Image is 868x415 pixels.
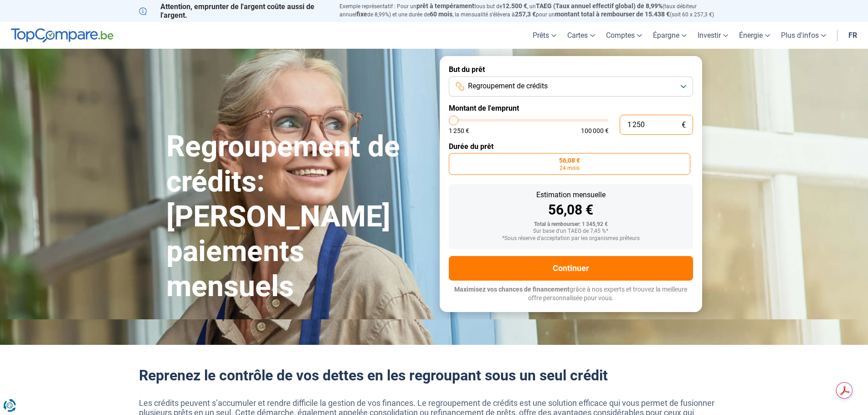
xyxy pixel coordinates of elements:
a: Épargne [647,22,692,49]
div: Sur base d'un TAEG de 7,45 %* [456,228,686,235]
span: 24 mois [560,165,580,171]
p: Exemple représentatif : Pour un tous but de , un (taux débiteur annuel de 8,99%) et une durée de ... [339,2,729,19]
span: 257,3 € [515,10,536,18]
button: Regroupement de crédits [449,77,693,97]
span: Maximisez vos chances de financement [454,286,570,293]
span: 60 mois [430,10,452,18]
span: 12.500 € [502,2,527,10]
h2: Reprenez le contrôle de vos dettes en les regroupant sous un seul crédit [139,367,729,384]
div: 56,08 € [456,203,686,217]
p: Attention, emprunter de l'argent coûte aussi de l'argent. [139,2,329,20]
a: Comptes [601,22,647,49]
img: TopCompare [11,28,113,43]
div: *Sous réserve d'acceptation par les organismes prêteurs [456,236,686,242]
a: Investir [692,22,734,49]
span: montant total à rembourser de 15.438 € [555,10,670,18]
span: € [682,121,686,129]
span: 56,08 € [559,157,580,164]
h1: Regroupement de crédits: [PERSON_NAME] paiements mensuels [166,129,429,304]
span: 100 000 € [581,128,609,134]
label: But du prêt [449,65,693,74]
a: fr [843,22,863,49]
span: 1 250 € [449,128,469,134]
div: Total à rembourser: 1 345,92 € [456,221,686,228]
a: Plus d'infos [776,22,832,49]
button: Continuer [449,256,693,281]
div: Estimation mensuelle [456,191,686,199]
span: fixe [356,10,367,18]
span: Regroupement de crédits [468,81,548,91]
p: grâce à nos experts et trouvez la meilleure offre personnalisée pour vous. [449,285,693,303]
a: Cartes [562,22,601,49]
span: TAEG (Taux annuel effectif global) de 8,99% [536,2,663,10]
a: Prêts [527,22,562,49]
label: Montant de l'emprunt [449,104,693,113]
label: Durée du prêt [449,142,693,151]
a: Énergie [734,22,776,49]
span: prêt à tempérament [416,2,474,10]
